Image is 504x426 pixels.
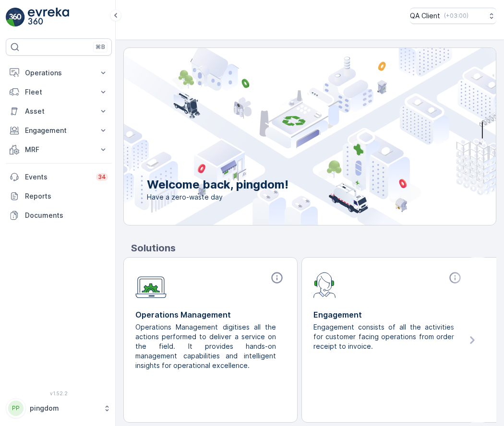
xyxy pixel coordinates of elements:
img: logo_light-DOdMpM7g.png [28,8,69,27]
button: Operations [6,63,112,83]
img: logo [6,8,25,27]
p: Asset [25,106,93,116]
span: v 1.52.2 [6,390,112,396]
p: Solutions [131,241,496,255]
img: city illustration [81,48,496,225]
button: Asset [6,102,112,121]
p: Operations [25,68,93,78]
p: Engagement consists of all the activities for customer facing operations from order receipt to in... [313,322,456,351]
p: pingdom [30,403,98,413]
span: Have a zero-waste day [147,192,288,202]
a: Documents [6,206,112,225]
p: Operations Management [135,309,286,320]
p: Events [25,172,90,182]
p: Operations Management digitises all the actions performed to deliver a service on the field. It p... [135,322,278,370]
p: ( +03:00 ) [444,12,468,20]
p: MRF [25,145,93,154]
button: Fleet [6,83,112,102]
a: Events34 [6,167,112,187]
p: 34 [98,173,106,181]
div: PP [8,401,24,416]
p: ⌘B [96,43,105,51]
button: QA Client(+03:00) [410,8,496,24]
button: MRF [6,140,112,159]
img: module-icon [135,271,167,298]
button: PPpingdom [6,398,112,418]
p: Fleet [25,87,93,97]
button: Engagement [6,121,112,140]
img: module-icon [313,271,336,298]
p: Engagement [25,126,93,135]
a: Reports [6,187,112,206]
p: Engagement [313,309,464,320]
p: Welcome back, pingdom! [147,177,288,192]
p: Documents [25,211,108,220]
p: QA Client [410,11,440,21]
p: Reports [25,191,108,201]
